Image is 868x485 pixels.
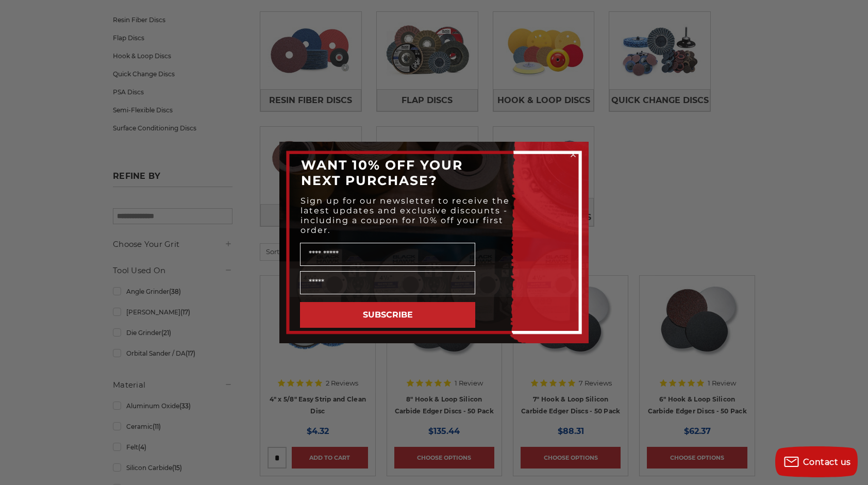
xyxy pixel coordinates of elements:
input: Email [300,271,475,294]
button: Close dialog [568,149,578,160]
span: Sign up for our newsletter to receive the latest updates and exclusive discounts - including a co... [301,196,510,235]
span: Contact us [803,457,851,467]
button: SUBSCRIBE [300,302,475,328]
span: WANT 10% OFF YOUR NEXT PURCHASE? [301,157,463,188]
button: Contact us [775,446,858,477]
